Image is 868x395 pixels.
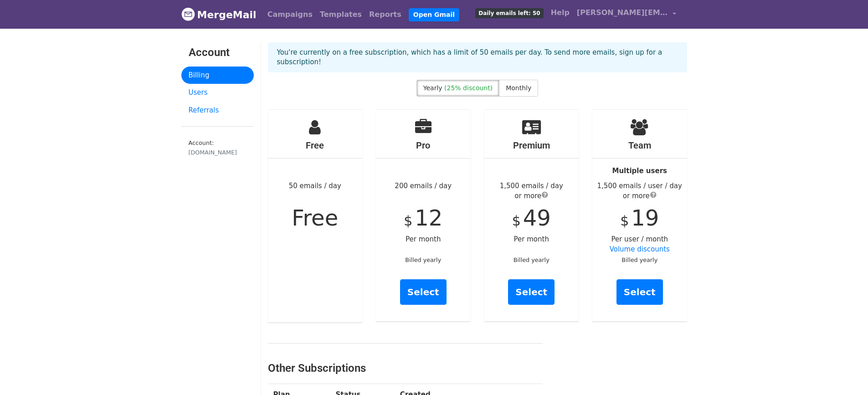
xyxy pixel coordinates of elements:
h4: Team [592,140,687,151]
span: (25% discount) [444,84,493,92]
a: Templates [316,5,365,24]
a: Campaigns [264,5,316,24]
div: [DOMAIN_NAME] [189,148,247,157]
a: Help [547,4,573,22]
div: 50 emails / day [268,110,363,322]
span: $ [620,213,629,229]
div: 200 emails / day Per month [376,110,471,321]
h3: Account [189,46,247,59]
a: Billing [181,67,254,84]
div: 1,500 emails / user / day or more [592,181,687,201]
small: Billed yearly [405,256,441,263]
small: Account: [189,139,247,157]
a: Users [181,84,254,102]
span: $ [512,213,521,229]
a: Select [400,279,447,305]
h4: Pro [376,140,471,151]
a: [PERSON_NAME][EMAIL_ADDRESS][PERSON_NAME][DOMAIN_NAME] [573,4,680,25]
small: Billed yearly [621,256,657,263]
strong: Multiple users [612,167,667,175]
div: 1,500 emails / day or more [484,181,579,201]
div: Per user / month [592,110,687,321]
h4: Free [268,140,363,151]
span: Free [292,205,338,231]
img: MergeMail logo [181,7,195,21]
span: 19 [631,205,659,231]
div: Per month [484,110,579,321]
span: [PERSON_NAME][EMAIL_ADDRESS][PERSON_NAME][DOMAIN_NAME] [577,7,668,18]
a: Select [616,279,663,305]
span: $ [404,213,412,229]
h3: Other Subscriptions [268,362,543,375]
span: Daily emails left: 50 [475,8,543,18]
span: 49 [523,205,551,231]
a: Select [508,279,555,305]
span: Yearly [423,84,442,92]
a: MergeMail [181,5,257,24]
a: Daily emails left: 50 [472,4,547,22]
h4: Premium [484,140,579,151]
span: 12 [415,205,442,231]
p: You're currently on a free subscription, which has a limit of 50 emails per day. To send more ema... [277,48,678,67]
span: Monthly [506,84,531,92]
small: Billed yearly [514,256,550,263]
a: Open Gmail [409,8,459,21]
a: Volume discounts [610,245,670,253]
a: Referrals [181,102,254,119]
a: Reports [365,5,405,24]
